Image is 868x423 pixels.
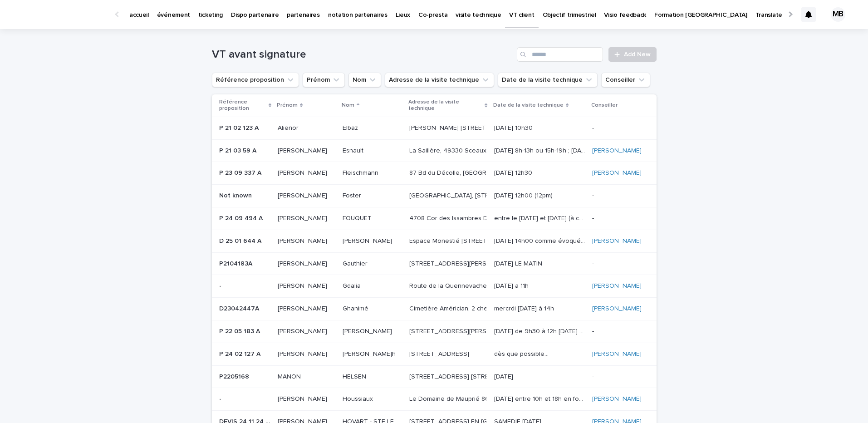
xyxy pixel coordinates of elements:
p: D 25 01 644 A [219,236,263,245]
div: Route de la Quennevacherie, 62340 [GEOGRAPHIC_DATA] [409,282,485,290]
p: P2104183A [219,258,254,268]
p: - [219,280,223,290]
p: [PERSON_NAME] [278,280,329,290]
p: P2205168 [219,371,251,381]
tr: P 24 02 127 AP 24 02 127 A [PERSON_NAME][PERSON_NAME] [PERSON_NAME]h[PERSON_NAME]h [STREET_ADDRES... [212,343,657,365]
p: [PERSON_NAME] [343,236,394,245]
p: [PERSON_NAME] [343,326,394,335]
tr: P 23 09 337 AP 23 09 337 A [PERSON_NAME][PERSON_NAME] FleischmannFleischmann 87 Bd du Décolle, [G... [212,162,657,185]
p: [PERSON_NAME] [278,145,329,155]
p: [PERSON_NAME] [278,258,329,268]
p: D23042447A [219,303,261,313]
p: FOUQUET [343,213,373,222]
div: 87 Bd du Décolle, [GEOGRAPHIC_DATA] [409,169,485,177]
p: Adresse de la visite technique [408,97,483,114]
div: [STREET_ADDRESS] [STREET_ADDRESS] terrain "les boutinelles" route des vignes 83350 [GEOGRAPHIC_DATA] [409,373,485,381]
tr: P 24 09 494 AP 24 09 494 A [PERSON_NAME][PERSON_NAME] FOUQUETFOUQUET 4708 Cor des Issambres D559,... [212,207,657,230]
button: Adresse de la visite technique [385,73,494,87]
p: P 21 03 59 A [219,145,258,155]
p: 06 Mars 2021 entre 10h et 18h en fonction de vos disponibilités [494,393,587,403]
p: Foster [343,190,363,200]
p: [PERSON_NAME] [278,167,329,177]
p: [PERSON_NAME] [278,236,329,245]
p: - [592,215,642,222]
div: [STREET_ADDRESS][PERSON_NAME] [409,260,485,268]
p: [DATE] [494,371,515,381]
p: - [592,124,642,132]
p: Date de la visite technique [493,100,564,110]
p: [PERSON_NAME] [278,326,329,335]
p: Elbaz [343,123,360,132]
p: [DATE] LE MATIN [494,258,544,268]
p: [PERSON_NAME] [278,303,329,313]
p: Fleischmann [343,167,380,177]
tr: P2104183AP2104183A [PERSON_NAME][PERSON_NAME] GauthierGauthier [STREET_ADDRESS][PERSON_NAME] [DAT... [212,252,657,275]
p: entre le 1 et 10 janvier 2025 (à confirmer) [494,213,587,222]
p: [PERSON_NAME] [278,190,329,200]
p: [DATE] 10h30 [494,123,535,132]
p: Ghanimé [343,303,370,313]
div: La Saillère, 49330 Sceaux d'Anjou [409,147,485,155]
a: [PERSON_NAME] [592,282,642,290]
div: 4708 Cor des Issambres D559, 83380 [GEOGRAPHIC_DATA] [409,215,485,222]
h1: VT avant signature [212,48,514,61]
p: Houssiaux [343,393,375,403]
div: Cimetière Américian, 2 chemin départemental 02130 Seringes-et-[GEOGRAPHIC_DATA] [409,305,485,313]
a: [PERSON_NAME] [592,147,642,155]
p: Esnault [343,145,365,155]
a: [PERSON_NAME] [592,169,642,177]
div: MB [831,7,845,22]
p: 27 avril 8h-13h ou 15h-19h ; 28 avril 14-19h ; 30 avril 8h-13h ; 7 mai 8h-20h [494,145,587,155]
p: HELSEN [343,371,368,381]
p: - [592,260,642,268]
p: MANON [278,371,303,381]
p: [DATE] 12h30 [494,167,534,177]
p: Gdalia [343,280,363,290]
p: P 23 09 337 A [219,167,263,177]
tr: Not knownNot known [PERSON_NAME][PERSON_NAME] FosterFoster [GEOGRAPHIC_DATA], [STREET_ADDRESS] [G... [212,185,657,207]
a: [PERSON_NAME] [592,237,642,245]
p: Alienor [278,123,300,132]
button: Date de la visite technique [498,73,598,87]
p: [PERSON_NAME] [278,393,329,403]
button: Référence proposition [212,73,299,87]
p: - [592,373,642,381]
p: mercrdi [DATE] à 14h [494,303,556,313]
tr: D23042447AD23042447A [PERSON_NAME][PERSON_NAME] GhaniméGhanimé Cimetière Américian, 2 chemin dépa... [212,298,657,320]
div: [PERSON_NAME] [STREET_ADDRESS] [409,124,485,132]
p: [PERSON_NAME] [278,213,329,222]
p: Référence proposition [219,97,266,114]
p: [PERSON_NAME] [278,349,329,358]
p: dès que possible... [494,349,550,358]
p: Nom [342,100,354,110]
p: P 24 09 494 A [219,213,265,222]
p: P 24 02 127 A [219,349,262,358]
p: - [219,393,223,403]
p: [DATE] a 11h [494,280,530,290]
a: Add New [608,47,656,62]
div: [GEOGRAPHIC_DATA], [STREET_ADDRESS] [GEOGRAPHIC_DATA] – [GEOGRAPHIC_DATA] residence [409,192,485,200]
p: P 21 02 123 A [219,123,260,132]
p: - [592,192,642,200]
p: Not known [219,190,254,200]
button: Prénom [303,73,345,87]
p: [PERSON_NAME]h [343,349,397,358]
div: Le Domaine de Mauprié 86600 Lusignan [409,395,485,403]
a: [PERSON_NAME] [592,350,642,358]
a: [PERSON_NAME] [592,305,642,313]
p: 07/04 à 14h00 comme évoqué avec Julien [494,236,587,245]
tr: P 21 03 59 AP 21 03 59 A [PERSON_NAME][PERSON_NAME] EsnaultEsnault La Saillère, 49330 Sceaux d'An... [212,139,657,162]
div: [STREET_ADDRESS][PERSON_NAME] [409,328,485,335]
tr: -- [PERSON_NAME][PERSON_NAME] GdaliaGdalia Route de la Quennevacherie, 62340 [GEOGRAPHIC_DATA] [D... [212,275,657,298]
p: Prénom [277,100,298,110]
tr: -- [PERSON_NAME][PERSON_NAME] HoussiauxHoussiaux Le Domaine de Mauprié 86600 Lusignan [DATE] entr... [212,388,657,411]
div: [STREET_ADDRESS] [409,350,469,358]
p: Mercredi 27/07 de 9h30 à 12h Mercredi 27/07 de 14h30 à 18h Vendredi 29/07 toute la journée Du lun... [494,326,587,335]
p: P 22 05 183 A [219,326,262,335]
p: Gauthier [343,258,369,268]
tr: P 21 02 123 AP 21 02 123 A AlienorAlienor ElbazElbaz [PERSON_NAME] [STREET_ADDRESS] [DATE] 10h30[... [212,117,657,139]
p: [DATE] 12h00 (12pm) [494,190,554,200]
p: Conseiller [591,100,618,110]
input: Search [517,47,603,62]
